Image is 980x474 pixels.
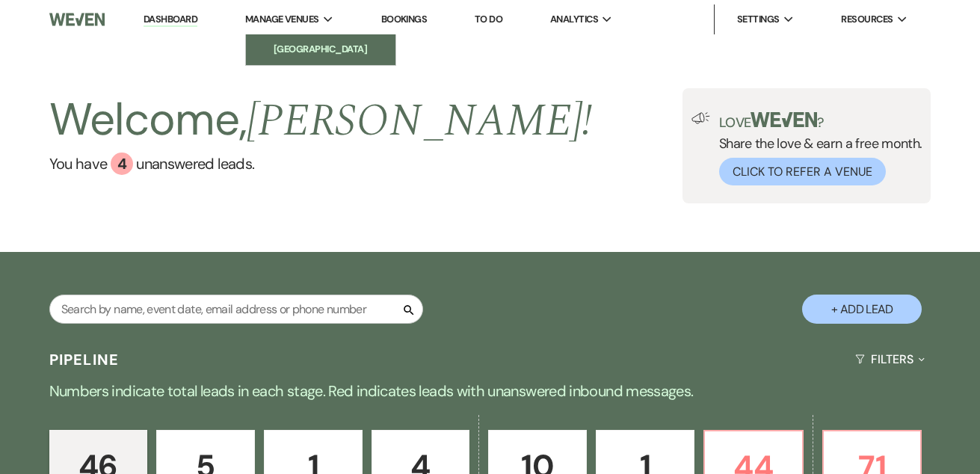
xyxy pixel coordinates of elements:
h2: Welcome, [49,88,593,153]
img: weven-logo-green.svg [751,112,817,127]
li: [GEOGRAPHIC_DATA] [253,42,388,57]
h3: Pipeline [49,349,120,370]
a: You have 4 unanswered leads. [49,153,593,175]
button: + Add Lead [802,295,922,324]
a: To Do [475,13,502,25]
button: Click to Refer a Venue [719,158,886,185]
span: Analytics [550,12,598,27]
button: Filters [849,339,931,379]
div: 4 [111,153,133,175]
img: Weven Logo [49,4,105,35]
span: Settings [737,12,780,27]
a: Bookings [381,13,428,25]
span: Manage Venues [245,12,319,27]
span: [PERSON_NAME] ! [247,87,592,156]
img: loud-speaker-illustration.svg [691,112,710,124]
a: [GEOGRAPHIC_DATA] [246,34,395,64]
input: Search by name, event date, email address or phone number [49,295,423,324]
div: Share the love & earn a free month. [710,112,922,185]
a: Dashboard [144,13,197,27]
span: Resources [841,12,893,27]
p: Love ? [719,112,922,129]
